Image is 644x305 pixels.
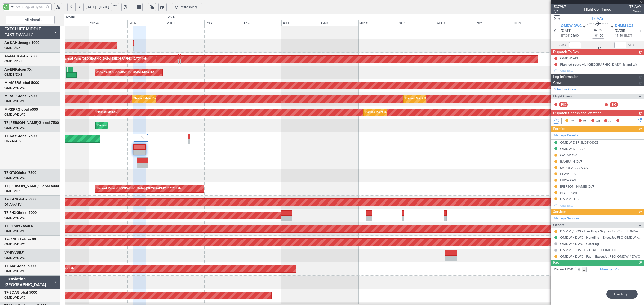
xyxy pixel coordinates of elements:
[615,28,625,33] span: [DATE]
[243,20,281,26] div: Fri 3
[4,224,33,228] a: T7-P1MPG-650ER
[4,126,25,130] a: OMDW/DWC
[4,291,37,294] a: T7-BDAGlobal 5000
[320,20,358,26] div: Sun 5
[4,291,17,294] span: T7-BDA
[4,59,22,64] a: OMDB/DXB
[4,94,16,98] span: M-RAFI
[594,28,602,33] span: 07:40
[180,5,200,9] span: Refreshing...
[97,122,146,129] div: Planned Maint Dubai (Al Maktoum Intl)
[4,55,18,58] span: A6-MAH
[4,134,37,138] a: T7-AAYGlobal 7500
[4,134,16,138] span: T7-AAY
[13,18,53,22] span: All Aircraft
[4,242,25,247] a: OMDW/DWC
[4,121,38,125] span: T7-[PERSON_NAME]
[592,16,604,21] span: T7-AAY
[561,33,569,38] span: ETOT
[4,202,21,207] a: DNAA/ABV
[615,33,623,38] span: 11:40
[127,20,166,26] div: Tue 30
[513,20,551,26] div: Fri 10
[4,68,32,71] a: A6-EFIFalcon 7X
[4,295,25,300] a: OMDW/DWC
[554,9,566,14] span: 1/3
[4,251,25,255] a: VP-BVVBBJ1
[561,28,571,33] span: [DATE]
[405,95,454,103] div: Planned Maint Dubai (Al Maktoum Intl)
[474,20,513,26] div: Thu 9
[86,5,109,9] span: [DATE] - [DATE]
[140,135,145,139] img: gray-close.svg
[4,184,38,188] span: T7-[PERSON_NAME]
[4,171,16,175] span: T7-GTS
[4,229,25,233] a: OMDW/DWC
[4,86,25,90] a: OMDW/DWC
[4,139,21,143] a: DNAA/ABV
[4,269,25,273] a: OMDW/DWC
[4,81,39,85] a: M-AMBRGlobal 5000
[96,69,155,76] div: AOG Maint [GEOGRAPHIC_DATA] (Dubai Intl)
[4,81,19,85] span: M-AMBR
[584,7,611,12] div: Flight Confirmed
[629,4,641,9] span: T7-AAY
[4,99,25,104] a: OMDW/DWC
[4,189,22,193] a: OMDB/DXB
[561,24,582,29] span: OMDW DWC
[50,20,89,26] div: Sun 28
[553,15,561,20] button: UTC
[66,15,75,19] div: [DATE]
[4,68,15,71] span: A6-EFI
[89,20,127,26] div: Mon 29
[4,46,22,50] a: OMDB/DXB
[436,20,474,26] div: Wed 8
[6,16,55,24] button: All Aircraft
[4,171,36,175] a: T7-GTSGlobal 7500
[559,43,568,48] span: ATOT
[4,264,36,268] a: T7-AIXGlobal 5000
[4,224,19,228] span: T7-P1MP
[4,216,25,220] a: OMDW/DWC
[4,238,20,241] span: T7-ONEX
[628,43,636,48] span: ALDT
[4,41,17,45] span: A6-KAH
[571,33,579,38] span: 04:00
[4,198,17,201] span: T7-XAN
[4,108,18,111] span: M-RRRR
[4,55,38,58] a: A6-MAHGlobal 7500
[4,176,25,180] a: OMDW/DWC
[606,290,638,299] div: Loading...
[4,108,38,111] a: M-RRRRGlobal 6000
[4,211,37,215] a: T7-FHXGlobal 5000
[97,185,181,193] div: Planned Maint [GEOGRAPHIC_DATA] ([GEOGRAPHIC_DATA] Intl)
[281,20,320,26] div: Sat 4
[4,72,22,77] a: OMDB/DXB
[4,198,37,201] a: T7-XANGlobal 6000
[4,238,36,241] a: T7-ONEXFalcon 8X
[624,33,632,38] span: ELDT
[4,256,25,260] a: OMDW/DWC
[16,3,44,11] input: A/C (Reg. or Type)
[629,9,641,14] span: Owner
[4,41,39,45] a: A6-KAHLineage 1000
[4,264,15,268] span: T7-AIX
[4,121,59,125] a: T7-[PERSON_NAME]Global 7500
[615,24,633,29] span: DNMM LOS
[365,109,414,116] div: Planned Maint Dubai (Al Maktoum Intl)
[554,4,566,9] span: 537987
[63,55,147,63] div: Planned Maint [GEOGRAPHIC_DATA] ([GEOGRAPHIC_DATA] Intl)
[4,112,25,117] a: OMDW/DWC
[4,251,17,255] span: VP-BVV
[172,3,202,11] button: Refreshing...
[167,15,175,19] div: [DATE]
[96,109,146,116] div: Planned Maint Dubai (Al Maktoum Intl)
[4,211,16,215] span: T7-FHX
[166,20,204,26] div: Wed 1
[204,20,243,26] div: Thu 2
[358,20,397,26] div: Mon 6
[4,184,59,188] a: T7-[PERSON_NAME]Global 6000
[4,94,37,98] a: M-RAFIGlobal 7500
[133,95,183,103] div: Planned Maint Dubai (Al Maktoum Intl)
[397,20,436,26] div: Tue 7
